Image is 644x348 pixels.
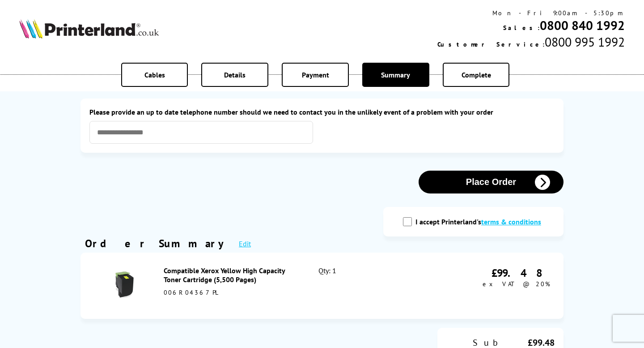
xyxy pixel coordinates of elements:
[19,19,159,39] img: Printerland Logo
[224,70,246,79] span: Details
[483,266,550,280] div: £99.48
[419,171,563,193] button: Place Order
[164,288,299,296] div: 006R04367PL
[483,280,550,288] span: ex VAT @ 20%
[437,9,625,17] div: Mon - Fri 9:00am - 5:30pm
[144,70,165,79] span: Cables
[437,40,545,48] span: Customer Service:
[109,269,140,301] img: Compatible Xerox Yellow High Capacity Toner Cartridge (5,500 Pages)
[462,70,491,79] span: Complete
[545,34,625,50] span: 0800 995 1992
[239,239,251,248] a: Edit
[89,107,555,116] label: Please provide an up to date telephone number should we need to contact you in the unlikely event...
[481,217,541,226] a: modal_tc
[503,24,540,32] span: Sales:
[415,217,546,226] label: I accept Printerland's
[381,70,410,79] span: Summary
[164,266,299,284] div: Compatible Xerox Yellow High Capacity Toner Cartridge (5,500 Pages)
[318,266,411,305] div: Qty: 1
[85,236,230,250] div: Order Summary
[540,17,625,34] a: 0800 840 1992
[302,70,329,79] span: Payment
